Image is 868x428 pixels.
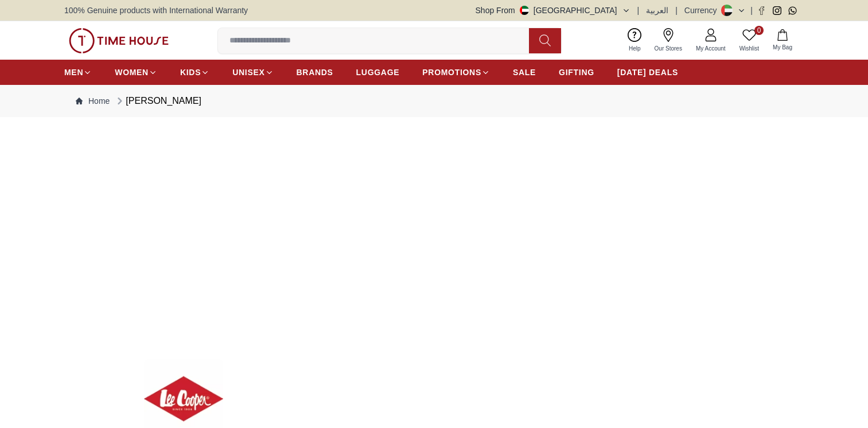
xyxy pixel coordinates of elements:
[356,67,400,78] span: LUGGAGE
[675,5,678,16] span: |
[69,28,169,53] img: ...
[766,27,799,54] button: My Bag
[513,67,536,78] span: SALE
[768,43,797,52] span: My Bag
[559,62,594,83] a: GIFTING
[476,5,630,16] button: Shop From[GEOGRAPHIC_DATA]
[773,6,781,15] a: Instagram
[114,94,201,108] div: [PERSON_NAME]
[684,5,722,16] div: Currency
[624,44,645,53] span: Help
[422,67,481,78] span: PROMOTIONS
[64,5,248,16] span: 100% Genuine products with International Warranty
[622,26,648,55] a: Help
[637,5,640,16] span: |
[64,129,804,387] img: ...
[733,26,766,55] a: 0Wishlist
[648,26,689,55] a: Our Stores
[559,67,594,78] span: GIFTING
[64,67,83,78] span: MEN
[520,6,529,15] img: United Arab Emirates
[757,6,766,15] a: Facebook
[180,67,201,78] span: KIDS
[617,67,678,78] span: [DATE] DEALS
[297,67,333,78] span: BRANDS
[650,44,687,53] span: Our Stores
[64,62,92,83] a: MEN
[754,26,764,35] span: 0
[232,67,264,78] span: UNISEX
[735,44,764,53] span: Wishlist
[422,62,490,83] a: PROMOTIONS
[750,5,753,16] span: |
[115,67,149,78] span: WOMEN
[646,5,668,16] button: العربية
[180,62,209,83] a: KIDS
[76,95,110,107] a: Home
[617,62,678,83] a: [DATE] DEALS
[115,62,157,83] a: WOMEN
[788,6,797,15] a: Whatsapp
[297,62,333,83] a: BRANDS
[232,62,273,83] a: UNISEX
[64,85,804,117] nav: Breadcrumb
[356,62,400,83] a: LUGGAGE
[691,44,730,53] span: My Account
[513,62,536,83] a: SALE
